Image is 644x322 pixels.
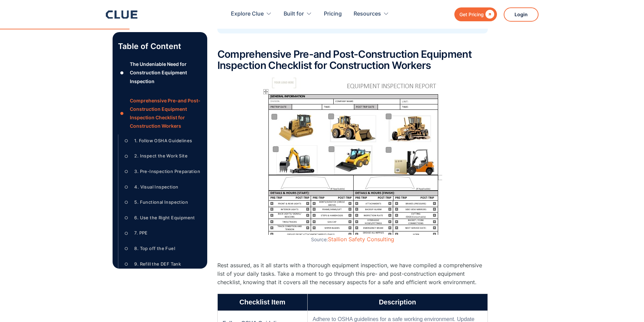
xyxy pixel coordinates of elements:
div: Built for [284,3,312,25]
div: ○ [122,167,130,177]
a: ○9. Refill the DEF Tank [122,259,202,269]
a: ○8. Top off the Fuel [122,244,202,254]
div: Get Pricing [459,10,484,19]
a: Pricing [324,3,342,25]
div: Explore Clue [231,3,264,25]
a: ○6. Use the Right Equipment [122,213,202,223]
div: ○ [122,259,130,269]
p: ‍ [217,246,488,254]
div: 3. Pre-Inspection Preparation [134,167,200,176]
a: Get Pricing [454,7,497,21]
div: Comprehensive Pre-and Post-Construction Equipment Inspection Checklist for Construction Workers [130,96,201,130]
figcaption: Source: [217,237,488,243]
a: Login [504,7,539,22]
div: ○ [122,228,130,238]
div: 8. Top off the Fuel [134,244,175,253]
div: The Undeniable Need for Construction Equipment Inspection [130,60,201,85]
div: 2. Inspect the Work Site [134,152,188,160]
a: ○2. Inspect the Work Site [122,151,202,161]
div: Resources [354,3,389,25]
h2: Comprehensive Pre-and Post-Construction Equipment Inspection Checklist for Construction Workers [217,49,488,71]
div:  [484,10,494,19]
th: Checklist Item [217,294,307,311]
div: 5. Functional Inspection [134,198,188,206]
div: Resources [354,3,381,25]
img: infographic showing pre and post construction equipment inspection checklist for worker [263,78,442,235]
div: ○ [122,151,130,161]
div: Built for [284,3,304,25]
div: ○ [122,244,130,254]
div: ● [118,108,126,118]
div: ○ [122,136,130,146]
a: ○1. Follow OSHA Guidelines [122,136,202,146]
a: ●The Undeniable Need for Construction Equipment Inspection [118,60,202,85]
div: Explore Clue [231,3,272,25]
div: ○ [122,197,130,207]
div: ● [118,68,126,78]
p: ‍ [217,33,488,42]
a: ○3. Pre-Inspection Preparation [122,167,202,177]
div: 9. Refill the DEF Tank [134,260,181,268]
a: ●Comprehensive Pre-and Post-Construction Equipment Inspection Checklist for Construction Workers [118,96,202,130]
a: ○7. PPE [122,228,202,238]
a: Stallion Safety Consulting [328,236,394,243]
div: 4. Visual Inspection [134,183,178,191]
a: ○5. Functional Inspection [122,197,202,207]
div: ○ [122,213,130,223]
th: Description [307,294,487,311]
p: Table of Content [118,41,202,52]
p: Rest assured, as it all starts with a thorough equipment inspection, we have compiled a comprehen... [217,261,488,287]
div: ○ [122,182,130,192]
div: 1. Follow OSHA Guidelines [134,137,192,145]
div: 7. PPE [134,229,147,237]
a: ○4. Visual Inspection [122,182,202,192]
div: 6. Use the Right Equipment [134,214,195,222]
